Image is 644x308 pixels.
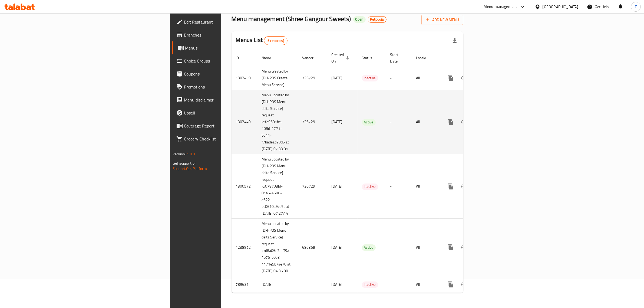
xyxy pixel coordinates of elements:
td: 736729 [298,66,327,90]
span: [DATE] [332,183,343,190]
span: Add New Menu [426,17,459,23]
span: Coupons [184,71,273,77]
span: 5 record(s) [264,38,287,43]
span: Status [362,55,379,61]
span: Get support on: [173,160,197,167]
span: Version: [173,150,186,158]
span: Promotions [184,84,273,90]
td: Menu created by [DH-POS Create Menu Service] [257,66,298,90]
td: All [412,90,440,154]
a: Coupons [172,67,278,80]
button: Change Status [457,278,470,291]
button: more [444,241,457,254]
td: 736729 [298,90,327,154]
span: 1.0.0 [187,150,195,158]
div: Total records count [264,36,288,45]
span: Petpooja [368,17,386,22]
td: - [386,154,412,219]
span: Branches [184,32,273,38]
th: Actions [440,50,500,66]
span: [DATE] [332,244,343,251]
td: 686368 [298,219,327,276]
button: Change Status [457,116,470,129]
td: - [386,90,412,154]
td: Menu updated by [DH-POS Menu delta Service] request Id:078703bf-81a5-4600-a622-bc0610a9cd9c at [D... [257,154,298,219]
span: ID [236,55,246,61]
span: Name [262,55,278,61]
span: Active [362,244,376,251]
button: more [444,116,457,129]
span: Grocery Checklist [184,136,273,142]
div: Menu-management [484,4,517,10]
span: [DATE] [332,118,343,125]
span: Inactive [362,281,378,288]
a: Menu disclaimer [172,93,278,106]
span: Open [353,17,366,22]
span: Choice Groups [184,58,273,64]
td: - [386,219,412,276]
td: All [412,219,440,276]
div: Export file [448,34,461,47]
div: Open [353,16,366,23]
a: Edit Restaurant [172,15,278,28]
td: All [412,276,440,293]
button: Change Status [457,180,470,193]
td: [DATE] [257,276,298,293]
td: 736729 [298,154,327,219]
a: Branches [172,28,278,41]
button: more [444,180,457,193]
div: [GEOGRAPHIC_DATA] [543,4,578,10]
td: Menu updated by [DH-POS Menu delta Service] request Id:d8a05d3c-ff9a-4b76-be08-1171e5b7ae70 at [D... [257,219,298,276]
button: more [444,71,457,84]
a: Grocery Checklist [172,132,278,145]
span: [DATE] [332,281,343,288]
span: Menu disclaimer [184,97,273,103]
a: Promotions [172,80,278,93]
span: Menus [185,45,273,51]
a: Choice Groups [172,54,278,67]
span: Locale [416,55,433,61]
td: - [386,276,412,293]
table: enhanced table [232,50,500,293]
span: Vendor [302,55,321,61]
span: Coverage Report [184,123,273,129]
span: Inactive [362,75,378,81]
h2: Menus List [236,36,288,45]
span: Start Date [390,51,405,64]
span: Inactive [362,184,378,190]
a: Coverage Report [172,119,278,132]
span: F [635,4,637,10]
td: All [412,154,440,219]
span: Menu management ( Shree Gangour Sweets ) [232,13,351,25]
button: Change Status [457,71,470,84]
span: Edit Restaurant [184,19,273,25]
span: Upsell [184,110,273,116]
button: more [444,278,457,291]
td: - [386,66,412,90]
td: Menu updated by [DH-POS Menu delta Service] request Id:fe9601be-108d-4771-b611-f7badead29d5 at [D... [257,90,298,154]
a: Support.OpsPlatform [173,165,207,172]
span: [DATE] [332,74,343,81]
a: Menus [172,41,278,54]
span: Active [362,119,376,125]
button: Change Status [457,241,470,254]
td: All [412,66,440,90]
button: Add New Menu [421,15,463,25]
a: Upsell [172,106,278,119]
span: Created On [332,51,351,64]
